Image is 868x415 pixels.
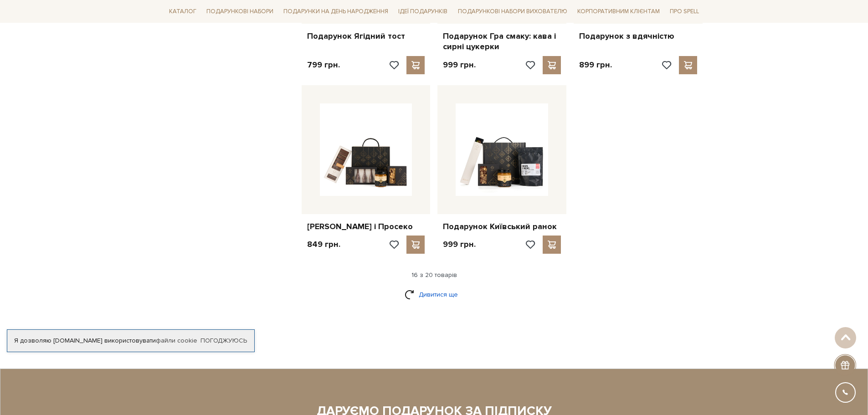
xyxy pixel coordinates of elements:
[280,5,392,19] a: Подарунки на День народження
[307,221,425,232] a: [PERSON_NAME] і Просеко
[200,337,247,345] a: Погоджуюсь
[307,60,340,70] p: 799 грн.
[579,60,612,70] p: 899 грн.
[443,239,476,250] p: 999 грн.
[666,5,703,19] a: Про Spell
[307,31,425,41] a: Подарунок Ягідний тост
[162,271,707,279] div: 16 з 20 товарів
[405,287,464,302] a: Дивитися ще
[443,31,561,52] a: Подарунок Гра смаку: кава і сирні цукерки
[395,5,451,19] a: Ідеї подарунків
[574,4,663,19] a: Корпоративним клієнтам
[156,337,197,344] a: файли cookie
[443,221,561,232] a: Подарунок Київський ранок
[443,60,476,70] p: 999 грн.
[307,239,340,250] p: 849 грн.
[203,5,277,19] a: Подарункові набори
[7,337,254,345] div: Я дозволяю [DOMAIN_NAME] використовувати
[165,5,200,19] a: Каталог
[579,31,697,41] a: Подарунок з вдячністю
[454,4,571,19] a: Подарункові набори вихователю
